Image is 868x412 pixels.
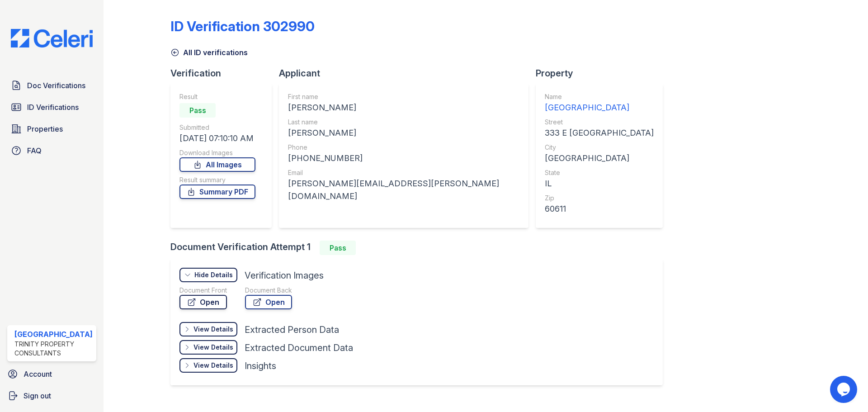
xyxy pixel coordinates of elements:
a: All ID verifications [170,47,248,58]
a: Properties [7,120,96,138]
div: ID Verification 302990 [170,18,315,34]
div: [PHONE_NUMBER] [288,152,519,165]
div: View Details [193,361,233,370]
div: IL [545,177,654,190]
span: FAQ [27,145,42,156]
a: Open [245,295,292,309]
a: Doc Verifications [7,76,96,95]
div: [PERSON_NAME][EMAIL_ADDRESS][PERSON_NAME][DOMAIN_NAME] [288,177,519,203]
div: Zip [545,194,654,203]
div: Last name [288,118,519,127]
div: Insights [245,360,276,372]
a: FAQ [7,142,96,160]
div: [GEOGRAPHIC_DATA] [545,101,654,114]
div: View Details [193,343,233,352]
div: [GEOGRAPHIC_DATA] [14,329,93,340]
span: Sign out [24,390,51,401]
div: Name [545,92,654,101]
div: Trinity Property Consultants [14,340,93,358]
div: Property [536,67,670,80]
div: Download Images [179,148,255,157]
a: Account [4,365,100,383]
div: Document Front [179,286,227,295]
div: Result summary [179,175,255,185]
div: Submitted [179,123,255,132]
div: [GEOGRAPHIC_DATA] [545,152,654,165]
div: Verification [170,67,279,80]
span: Account [24,369,52,379]
a: ID Verifications [7,98,96,116]
div: Pass [320,241,356,255]
div: View Details [193,325,233,334]
a: All Images [179,157,255,172]
iframe: chat widget [830,376,859,403]
img: CE_Logo_Blue-a8612792a0a2168367f1c8372b55b34899dd931a85d93a1a3d3e32e68fde9ad4.png [4,29,100,47]
div: First name [288,92,519,101]
div: 60611 [545,203,654,215]
a: Name [GEOGRAPHIC_DATA] [545,92,654,114]
div: Verification Images [245,269,324,282]
div: Hide Details [194,270,233,279]
div: Document Back [245,286,292,295]
a: Summary PDF [179,185,255,199]
span: ID Verifications [27,102,79,113]
div: Street [545,118,654,127]
div: Document Verification Attempt 1 [170,241,670,255]
div: [DATE] 07:10:10 AM [179,132,255,145]
div: Extracted Person Data [245,323,339,336]
div: Pass [179,103,216,118]
div: 333 E [GEOGRAPHIC_DATA] [545,127,654,139]
div: Applicant [279,67,536,80]
div: Phone [288,143,519,152]
div: [PERSON_NAME] [288,127,519,139]
div: City [545,143,654,152]
span: Doc Verifications [27,80,85,91]
div: Result [179,92,255,101]
div: State [545,168,654,177]
a: Open [179,295,227,309]
div: [PERSON_NAME] [288,101,519,114]
span: Properties [27,123,63,134]
a: Sign out [4,387,100,405]
div: Extracted Document Data [245,341,353,354]
div: Email [288,168,519,177]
